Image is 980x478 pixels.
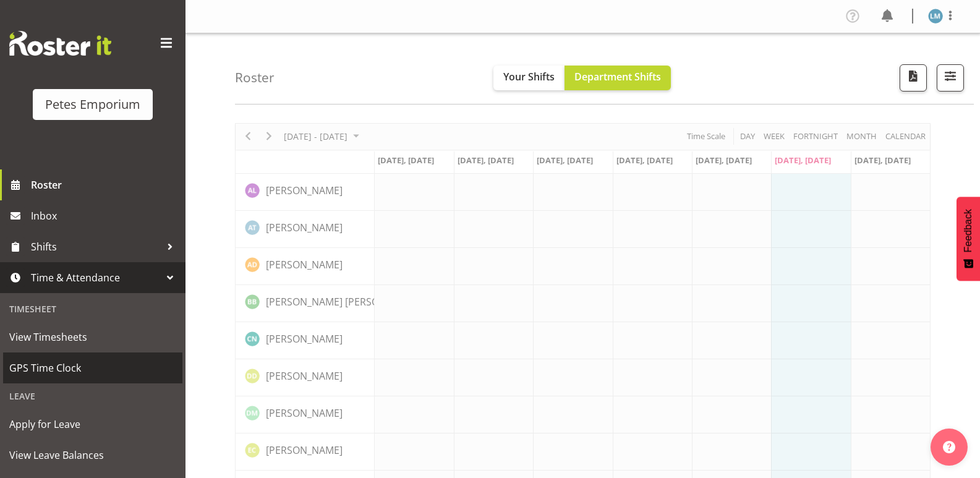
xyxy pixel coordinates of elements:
[493,66,565,90] button: Your Shifts
[963,209,974,252] span: Feedback
[45,95,140,114] div: Petes Emporium
[3,352,182,383] a: GPS Time Clock
[235,70,275,85] h4: Roster
[574,70,661,83] span: Department Shifts
[9,446,176,464] span: View Leave Balances
[957,197,980,281] button: Feedback - Show survey
[9,359,176,377] span: GPS Time Clock
[9,328,176,346] span: View Timesheets
[3,409,182,440] a: Apply for Leave
[31,207,179,225] span: Inbox
[928,9,943,23] img: lianne-morete5410.jpg
[943,441,955,453] img: help-xxl-2.png
[31,176,179,194] span: Roster
[900,64,927,92] button: Download a PDF of the roster according to the set date range.
[9,415,176,433] span: Apply for Leave
[565,66,671,90] button: Department Shifts
[3,440,182,471] a: View Leave Balances
[31,237,161,256] span: Shifts
[3,383,182,409] div: Leave
[937,64,964,92] button: Filter Shifts
[503,70,555,83] span: Your Shifts
[3,296,182,322] div: Timesheet
[3,322,182,352] a: View Timesheets
[9,31,111,56] img: Rosterit website logo
[31,268,161,287] span: Time & Attendance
